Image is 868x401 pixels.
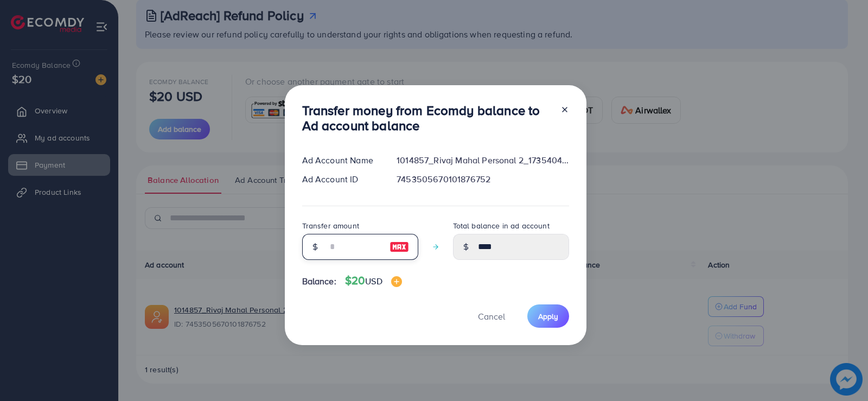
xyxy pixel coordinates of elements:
[293,173,388,186] div: Ad Account ID
[538,311,558,322] span: Apply
[345,274,402,288] h4: $20
[388,154,577,167] div: 1014857_Rivaj Mahal Personal 2_1735404529188
[302,220,359,231] label: Transfer amount
[293,154,388,167] div: Ad Account Name
[527,304,569,328] button: Apply
[478,310,505,322] span: Cancel
[453,220,550,231] label: Total balance in ad account
[302,103,552,134] h3: Transfer money from Ecomdy balance to Ad account balance
[302,275,336,288] span: Balance:
[390,240,409,253] img: image
[391,276,402,287] img: image
[365,275,382,287] span: USD
[388,173,577,186] div: 7453505670101876752
[464,304,519,328] button: Cancel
